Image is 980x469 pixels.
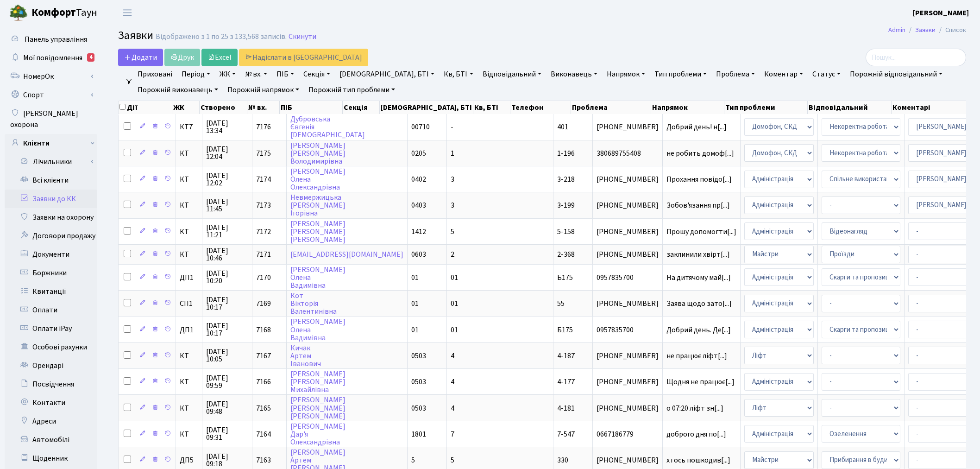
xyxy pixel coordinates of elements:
[666,148,734,158] span: не робить домоф[...]
[256,351,271,361] span: 7167
[411,455,415,465] span: 5
[557,377,575,387] span: 4-177
[5,338,97,356] a: Особові рахунки
[290,265,346,291] a: [PERSON_NAME]ОленаВадимівна
[473,101,510,114] th: Кв, БТІ
[206,426,248,441] span: [DATE] 09:31
[808,101,892,114] th: Відповідальний
[300,66,334,82] a: Секція
[666,377,735,387] span: Щодня не працює[...]
[913,7,969,19] a: [PERSON_NAME]
[206,374,248,389] span: [DATE] 09:59
[411,227,426,237] span: 1412
[5,375,97,393] a: Посвідчення
[289,32,316,41] a: Скинути
[180,274,198,281] span: ДП1
[380,101,473,114] th: [DEMOGRAPHIC_DATA], БТІ
[411,325,419,335] span: 01
[411,403,426,413] span: 0503
[256,174,271,184] span: 7174
[5,282,97,301] a: Квитанції
[5,319,97,338] a: Оплати iPay
[5,431,97,449] a: Автомобілі
[557,273,573,283] span: Б175
[180,456,198,464] span: ДП5
[892,101,970,114] th: Коментарі
[224,82,303,98] a: Порожній напрямок
[571,101,651,114] th: Проблема
[547,66,601,82] a: Виконавець
[5,356,97,375] a: Орендарі
[666,429,726,439] span: доброго дня по[...]
[557,227,575,237] span: 5-158
[451,403,454,413] span: 4
[451,249,454,260] span: 2
[866,49,966,66] input: Пошук...
[597,300,659,307] span: [PHONE_NUMBER]
[241,66,271,82] a: № вх.
[206,322,248,337] span: [DATE] 10:17
[206,400,248,415] span: [DATE] 09:48
[557,403,575,413] span: 4-181
[256,298,271,309] span: 7169
[724,101,808,114] th: Тип проблеми
[290,317,346,343] a: [PERSON_NAME]ОленаВадимівна
[256,227,271,237] span: 7172
[666,455,730,465] span: хтось пошкодив[...]
[666,325,731,335] span: Добрий день. Де[...]
[451,351,454,361] span: 4
[206,224,248,239] span: [DATE] 11:21
[597,352,659,360] span: [PHONE_NUMBER]
[124,52,157,63] span: Додати
[451,148,454,158] span: 1
[5,30,97,49] a: Панель управління
[5,264,97,282] a: Боржники
[597,326,659,334] span: 0957835700
[256,403,271,413] span: 7165
[118,49,163,66] a: Додати
[760,66,807,82] a: Коментар
[451,227,454,237] span: 5
[597,150,659,157] span: 380689755408
[411,351,426,361] span: 0503
[180,431,198,438] span: КТ
[666,122,727,132] span: Добрий день! н[...]
[343,101,380,114] th: Секція
[31,5,97,21] span: Таун
[603,66,649,82] a: Напрямок
[256,122,271,132] span: 7176
[273,66,298,82] a: ПІБ
[451,273,458,283] span: 01
[557,122,568,132] span: 401
[280,101,343,114] th: ПІБ
[201,49,238,66] a: Excel
[180,123,198,131] span: КТ7
[666,200,730,210] span: Зобов'язання пр[...]
[180,251,198,258] span: КТ
[247,101,280,114] th: № вх.
[557,249,575,260] span: 2-368
[290,219,346,245] a: [PERSON_NAME][PERSON_NAME][PERSON_NAME]
[11,152,97,171] a: Лічильники
[5,227,97,245] a: Договори продажу
[557,429,575,439] span: 7-547
[411,377,426,387] span: 0503
[666,403,723,413] span: о 07:20 ліфт зн[...]
[936,25,966,35] li: Список
[5,104,97,134] a: [PERSON_NAME] охорона
[411,174,426,184] span: 0402
[651,66,710,82] a: Тип проблеми
[411,148,426,158] span: 0205
[666,273,731,283] span: На дитячому май[...]
[597,378,659,386] span: [PHONE_NUMBER]
[597,123,659,131] span: [PHONE_NUMBER]
[411,273,419,283] span: 01
[597,405,659,412] span: [PHONE_NUMBER]
[712,66,759,82] a: Проблема
[5,301,97,319] a: Оплати
[256,429,271,439] span: 7164
[216,66,239,82] a: ЖК
[118,27,153,44] span: Заявки
[597,228,659,235] span: [PHONE_NUMBER]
